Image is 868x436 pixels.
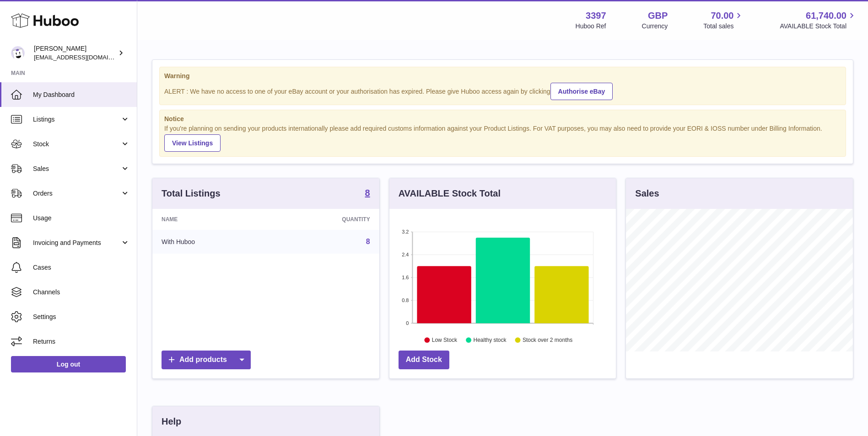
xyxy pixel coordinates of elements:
[365,188,370,197] strong: 8
[33,165,120,173] span: Sales
[152,230,272,254] td: With Huboo
[365,188,370,199] a: 8
[703,22,744,31] span: Total sales
[642,22,668,31] div: Currency
[366,238,370,245] a: 8
[162,415,181,428] h3: Help
[11,356,126,372] a: Log out
[576,22,606,31] div: Huboo Ref
[648,10,668,22] strong: GBP
[399,351,449,369] a: Add Stock
[402,252,409,257] text: 2.4
[33,313,130,321] span: Settings
[33,239,120,247] span: Invoicing and Payments
[780,22,857,31] span: AVAILABLE Stock Total
[523,337,572,344] text: Stock over 2 months
[806,10,846,22] span: 61,740.00
[33,140,120,149] span: Stock
[780,10,857,31] a: 61,740.00 AVAILABLE Stock Total
[164,124,841,152] div: If you're planning on sending your products internationally please add required customs informati...
[402,298,409,303] text: 0.8
[162,187,221,200] h3: Total Listings
[164,72,841,80] strong: Warning
[34,53,135,61] span: [EMAIL_ADDRESS][DOMAIN_NAME]
[34,44,116,62] div: [PERSON_NAME]
[703,10,744,31] a: 70.00 Total sales
[402,229,409,234] text: 3.2
[33,115,120,124] span: Listings
[272,209,379,230] th: Quantity
[399,187,501,200] h3: AVAILABLE Stock Total
[432,337,458,344] text: Low Stock
[162,351,251,369] a: Add products
[406,320,409,326] text: 0
[33,288,130,297] span: Channels
[586,10,606,22] strong: 3397
[164,115,841,123] strong: Notice
[164,81,841,100] div: ALERT : We have no access to one of your eBay account or your authorisation has expired. Please g...
[473,337,507,344] text: Healthy stock
[152,209,272,230] th: Name
[33,90,130,99] span: My Dashboard
[11,46,25,60] img: sales@canchema.com
[711,10,733,22] span: 70.00
[33,214,130,223] span: Usage
[33,189,120,198] span: Orders
[164,134,221,152] a: View Listings
[635,187,659,200] h3: Sales
[33,337,130,346] span: Returns
[402,275,409,280] text: 1.6
[33,263,130,272] span: Cases
[550,83,613,100] a: Authorise eBay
